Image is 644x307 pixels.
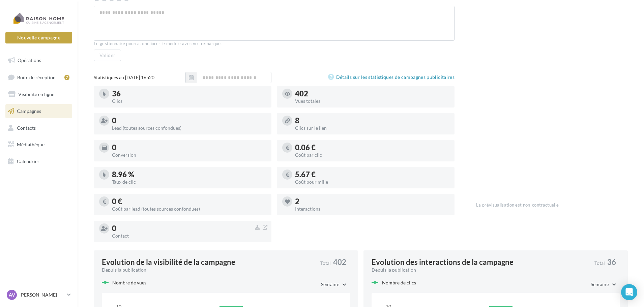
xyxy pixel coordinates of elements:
div: 8 [295,117,449,124]
div: 0 € [112,198,266,205]
div: 36 [112,90,266,97]
span: Total [594,261,605,266]
span: 36 [607,258,616,266]
div: 7 [64,75,69,80]
button: Nouvelle campagne [5,32,72,43]
span: Calendrier [17,158,39,164]
span: AV [9,291,15,298]
span: Total [320,261,331,266]
div: Coût pour mille [295,180,449,184]
div: Conversion [112,153,266,157]
span: Semaine [591,281,609,287]
div: 8.96 % [112,171,266,178]
div: Depuis la publication [102,267,315,273]
div: Clics [112,99,266,103]
div: La prévisualisation est non-contractuelle [476,199,628,208]
span: Visibilité en ligne [18,91,54,97]
div: Coût par lead (toutes sources confondues) [112,207,266,211]
div: 0 [112,117,266,124]
div: Vues totales [295,99,449,103]
button: Semaine [316,279,350,290]
span: Opérations [18,57,41,63]
div: Evolution de la visibilité de la campagne [102,258,235,266]
div: Contact [112,234,266,238]
div: Evolution des interactions de la campagne [372,258,514,266]
div: 5.67 € [295,171,449,178]
div: Interactions [295,207,449,211]
a: AV [PERSON_NAME] [5,288,72,301]
div: 2 [295,198,449,205]
a: Boîte de réception7 [4,70,74,85]
div: Open Intercom Messenger [621,284,637,300]
div: Le gestionnaire pourra améliorer le modèle avec vos remarques [94,41,455,47]
span: Nombre de clics [382,280,416,285]
span: Semaine [321,281,339,287]
a: Visibilité en ligne [4,87,74,101]
div: 0 [112,225,266,232]
div: 0 [112,144,266,151]
div: Taux de clic [112,180,266,184]
div: Lead (toutes sources confondues) [112,126,266,130]
a: Contacts [4,121,74,135]
div: 0.06 € [295,144,449,151]
a: Détails sur les statistiques de campagnes publicitaires [328,73,455,81]
span: Nombre de vues [112,280,146,285]
button: Valider [94,50,121,61]
span: Médiathèque [17,142,45,147]
span: Boîte de réception [17,74,56,80]
div: Depuis la publication [372,267,589,273]
p: [PERSON_NAME] [20,291,64,298]
div: Clics sur le lien [295,126,449,130]
a: Campagnes [4,104,74,118]
div: Statistiques au [DATE] 16h20 [94,74,185,81]
span: Contacts [17,125,36,130]
div: 402 [295,90,449,97]
div: Coût par clic [295,153,449,157]
a: Calendrier [4,154,74,168]
span: Campagnes [17,108,41,114]
span: 402 [333,258,346,266]
a: Médiathèque [4,137,74,152]
a: Opérations [4,53,74,67]
button: Semaine [585,279,620,290]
